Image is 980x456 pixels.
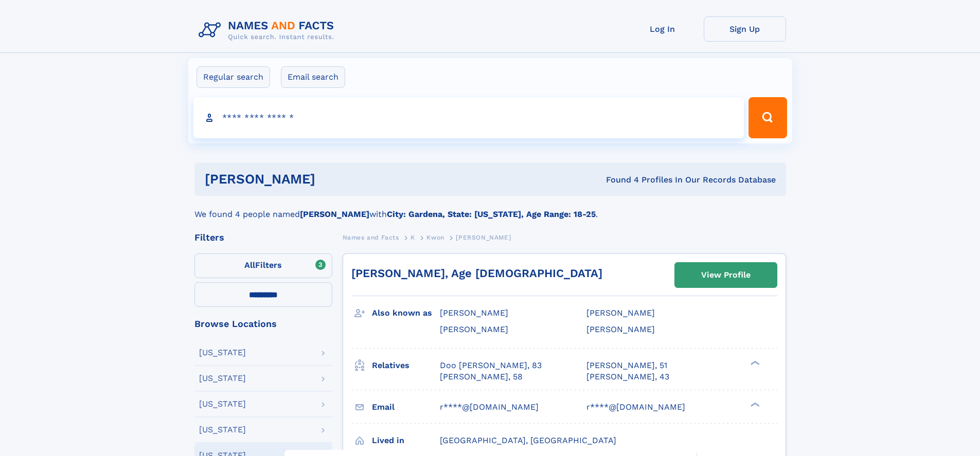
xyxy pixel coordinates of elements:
span: [PERSON_NAME] [456,234,511,241]
div: We found 4 people named with . [194,196,786,221]
div: Found 4 Profiles In Our Records Database [460,174,776,186]
a: Log In [621,16,704,42]
label: Regular search [197,66,270,88]
div: [US_STATE] [199,400,246,408]
h3: Email [372,398,440,416]
span: All [244,260,255,270]
div: [US_STATE] [199,426,246,434]
label: Filters [194,253,332,278]
span: [PERSON_NAME] [440,324,508,334]
a: [PERSON_NAME], 58 [440,371,523,382]
a: Sign Up [704,16,786,42]
div: [US_STATE] [199,349,246,357]
a: View Profile [675,263,777,287]
a: K [411,231,415,244]
span: [PERSON_NAME] [586,308,655,318]
div: [US_STATE] [199,374,246,382]
span: [GEOGRAPHIC_DATA], [GEOGRAPHIC_DATA] [440,435,616,445]
h3: Also known as [372,304,440,322]
label: Email search [281,66,345,88]
input: search input [193,97,744,138]
a: [PERSON_NAME], Age [DEMOGRAPHIC_DATA] [351,267,602,280]
a: [PERSON_NAME], 43 [586,371,669,382]
b: [PERSON_NAME] [300,209,369,219]
div: Filters [194,233,332,242]
span: [PERSON_NAME] [586,324,655,334]
span: K [411,234,415,241]
a: Names and Facts [343,231,399,244]
a: Doo [PERSON_NAME], 83 [440,360,542,371]
a: Kwon [426,231,444,244]
div: ❯ [748,401,760,408]
div: ❯ [748,359,760,366]
b: City: Gardena, State: [US_STATE], Age Range: 18-25 [387,209,596,219]
img: Logo Names and Facts [194,16,343,44]
div: View Profile [701,263,751,287]
div: Browse Locations [194,319,332,329]
a: [PERSON_NAME], 51 [586,360,667,371]
button: Search Button [749,97,787,138]
span: Kwon [426,234,444,241]
h3: Relatives [372,357,440,374]
h1: [PERSON_NAME] [205,173,461,186]
h3: Lived in [372,432,440,449]
span: [PERSON_NAME] [440,308,508,318]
